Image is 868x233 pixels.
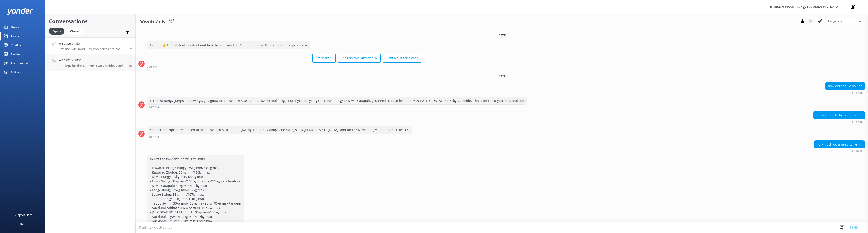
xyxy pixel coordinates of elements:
[67,28,86,33] a: Closed
[813,111,865,119] div: so you need to be older than 8
[147,135,412,138] div: Sep 07 2025 11:17am (UTC +12:00) Pacific/Auckland
[14,210,32,219] div: Support Docs
[11,68,22,77] div: Settings
[67,28,84,35] div: Closed
[814,141,865,148] div: how much do u need to weigh
[825,91,865,94] div: Sep 07 2025 11:17am (UTC +12:00) Pacific/Auckland
[11,41,22,50] div: Chatbot
[312,54,336,63] button: I'm scared!
[20,219,26,228] div: Help
[11,59,28,68] div: Recommend
[147,65,421,68] div: Aug 25 2025 07:53pm (UTC +12:00) Pacific/Auckland
[11,32,19,41] div: Inbox
[147,126,412,134] div: Yep, for the Zipride, you need to be at least [DEMOGRAPHIC_DATA]. For Bungy Jumps and Swings, it'...
[147,97,526,105] div: For most Bungy Jumps and Swings, you gotta be at least [DEMOGRAPHIC_DATA] and 35kgs. But if you'r...
[852,150,864,153] strong: 11:18 AM
[59,47,123,51] p: Bot: The Auckland Skyjump prices are from $330 per adult (15+yrs), $290 per child (10-14yrs), and...
[129,64,132,68] span: Sep 07 2025 10:20am (UTC +12:00) Pacific/Auckland
[827,19,845,24] span: Assign user
[126,47,132,51] span: Sep 07 2025 11:20am (UTC +12:00) Pacific/Auckland
[852,121,864,124] strong: 11:17 AM
[45,37,135,54] a: Website VisitorBot:The Auckland Skyjump prices are from $330 per adult (15+yrs), $290 per child (...
[495,33,509,37] span: [DATE]
[383,54,421,63] button: Contact us for a chat
[7,8,33,15] img: yonder-white-logo.png
[825,18,863,25] div: Assign User
[59,64,125,68] p: Bot: Yep, for the Queenstown Zipride, you'll want to check in at the [GEOGRAPHIC_DATA]. Get ready...
[147,135,159,138] strong: 11:17 AM
[147,106,159,109] strong: 11:17 AM
[825,82,865,90] div: how old should you be
[59,58,125,63] h4: Website Visitor
[814,150,865,153] div: Sep 07 2025 11:18am (UTC +12:00) Pacific/Auckland
[147,65,157,68] strong: 7:53 PM
[49,28,67,33] a: Open
[11,23,19,32] div: Home
[140,19,167,24] h3: Website Visitor
[11,50,22,59] div: Reviews
[45,54,135,71] a: Website VisitorBot:Yep, for the Queenstown Zipride, you'll want to check in at the [GEOGRAPHIC_DA...
[59,41,123,46] h4: Website Visitor
[495,74,509,78] span: [DATE]
[49,17,132,26] h2: Conversations
[49,28,64,35] div: Open
[813,120,865,124] div: Sep 07 2025 11:17am (UTC +12:00) Pacific/Auckland
[147,41,310,49] div: Kia ora! 🤙 I'm a virtual assistant and here to help you Live More, Fear Less! Do you have any que...
[147,106,527,109] div: Sep 07 2025 11:17am (UTC +12:00) Pacific/Auckland
[852,92,864,94] strong: 11:17 AM
[338,54,381,63] button: Let's do this! Any deals?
